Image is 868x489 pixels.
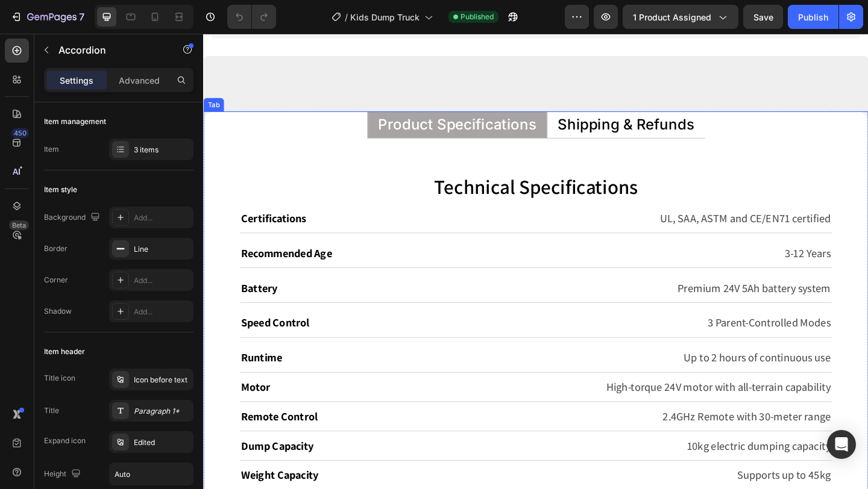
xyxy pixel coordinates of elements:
p: Shipping & Refunds [386,91,534,107]
h2: Dump Capacity [40,438,353,458]
div: Tab [2,72,20,83]
div: Expand icon [44,435,86,446]
h2: Runtime [40,343,353,362]
div: 3 items [134,145,190,155]
button: 1 product assigned [623,5,738,29]
p: High-torque 24V motor with all-terrain capability [372,376,682,393]
div: Item [44,144,59,155]
span: Save [753,12,773,22]
div: Add... [134,275,190,286]
div: Item style [44,184,77,195]
p: 3 Parent-Controlled Modes [372,306,682,323]
button: 7 [5,5,90,29]
div: Background [44,210,102,226]
p: Premium 24V 5Ah battery system [372,268,682,285]
div: Item header [44,346,85,357]
span: 1 product assigned [633,11,711,23]
button: Publish [788,5,838,29]
div: Edited [134,437,190,448]
strong: Speed Control [41,307,116,322]
div: Paragraph 1* [134,406,190,417]
div: Title icon [44,373,75,384]
h2: Recommended Age [40,229,353,248]
div: Title [44,405,59,416]
p: Supports up to 45kg [372,472,682,488]
span: Published [461,11,494,22]
div: Item management [44,116,106,127]
input: Auto [110,463,193,485]
div: Line [134,244,190,255]
div: Beta [9,220,29,230]
p: Settings [60,74,93,87]
div: Add... [134,307,190,317]
h2: Motor [40,375,353,394]
p: 3-12 Years [372,230,682,247]
h2: Certifications [40,191,353,210]
div: Add... [134,213,190,223]
div: Undo/Redo [227,5,276,29]
p: 7 [79,10,84,24]
div: Border [44,243,68,254]
p: UL, SAA, ASTM and CE/EN71 certified [372,192,682,209]
span: / [345,11,348,23]
p: Up to 2 hours of continuous use [372,344,682,361]
p: Accordion [58,43,161,57]
p: 2.4GHz Remote with 30-meter range [372,408,682,425]
iframe: Design area [203,34,868,489]
h2: Battery [40,267,353,286]
div: Open Intercom Messenger [827,430,856,459]
div: Height [44,466,83,482]
h2: Remote Control [40,406,353,426]
p: Advanced [119,74,160,87]
div: Icon before text [134,375,190,385]
div: Corner [44,275,68,285]
p: 10kg electric dumping capacity [372,440,682,456]
div: Shadow [44,306,72,317]
div: 450 [11,128,29,138]
div: Publish [798,11,828,23]
span: Kids Dump Truck [350,11,420,23]
h2: Technical Specifications [40,154,684,179]
button: Save [743,5,783,29]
